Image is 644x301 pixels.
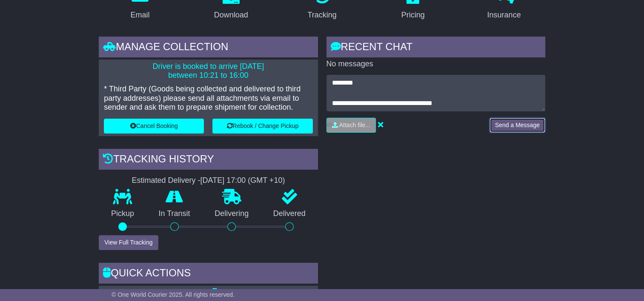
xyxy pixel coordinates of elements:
[104,62,312,80] p: Driver is booked to arrive [DATE] between 10:21 to 16:00
[326,37,545,60] div: RECENT CHAT
[200,176,285,185] div: [DATE] 17:00 (GMT +10)
[307,9,336,21] div: Tracking
[131,9,150,21] div: Email
[487,9,521,21] div: Insurance
[99,209,146,219] p: Pickup
[401,9,425,21] div: Pricing
[99,149,318,172] div: Tracking history
[104,119,204,133] button: Cancel Booking
[104,85,312,112] p: * Third Party (Goods being collected and delivered to third party addresses) please send all atta...
[99,37,318,60] div: Manage collection
[261,209,318,219] p: Delivered
[212,119,312,133] button: Rebook / Change Pickup
[99,235,158,250] button: View Full Tracking
[146,209,203,219] p: In Transit
[326,60,545,69] p: No messages
[104,288,172,297] a: Email Documents
[212,288,310,297] a: Shipping Label - A4 printer
[489,118,545,133] button: Send a Message
[202,209,261,219] p: Delivering
[214,9,248,21] div: Download
[99,263,318,286] div: Quick Actions
[99,176,318,185] div: Estimated Delivery -
[112,291,235,298] span: © One World Courier 2025. All rights reserved.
